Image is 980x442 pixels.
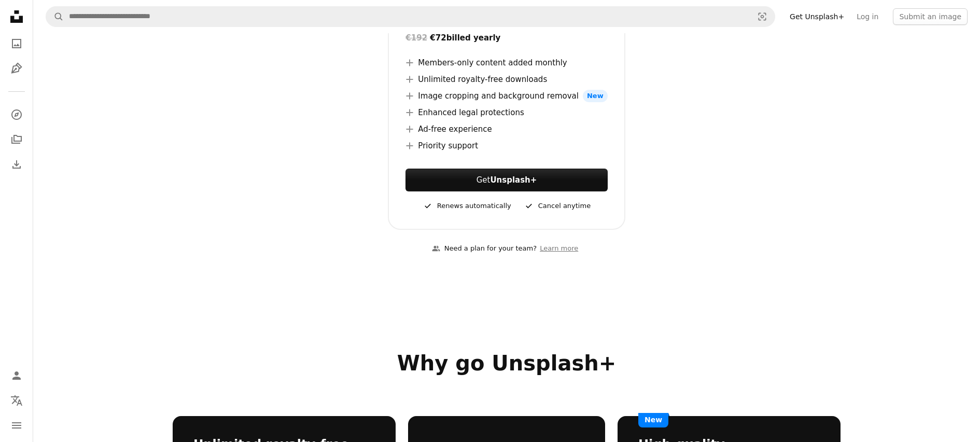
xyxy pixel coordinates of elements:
h2: Why go Unsplash+ [173,351,841,376]
a: Learn more [537,240,581,257]
li: Members-only content added monthly [405,57,607,69]
a: Home — Unsplash [6,6,27,29]
div: Need a plan for your team? [432,243,537,254]
strong: Unsplash+ [490,175,537,185]
button: Visual search [750,7,775,26]
div: €72 billed yearly [405,32,607,44]
div: Renews automatically [423,200,511,212]
li: Image cropping and background removal [405,90,607,102]
li: Enhanced legal protections [405,106,607,119]
li: Unlimited royalty-free downloads [405,73,607,86]
div: Cancel anytime [524,200,591,212]
span: New [583,90,608,102]
li: Priority support [405,140,607,152]
a: Log in / Sign up [6,365,27,386]
button: Language [6,390,27,411]
a: Download History [6,154,27,175]
a: Get Unsplash+ [783,8,850,25]
button: Submit an image [893,8,968,25]
button: GetUnsplash+ [405,169,607,191]
button: Menu [6,415,27,436]
button: Search Unsplash [46,7,64,26]
a: Log in [850,8,885,25]
span: New [638,413,668,427]
a: Photos [6,33,27,54]
a: Collections [6,129,27,150]
a: Explore [6,104,27,125]
li: Ad-free experience [405,123,607,135]
a: Illustrations [6,58,27,79]
form: Find visuals sitewide [46,6,775,27]
span: €192 [405,33,427,43]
